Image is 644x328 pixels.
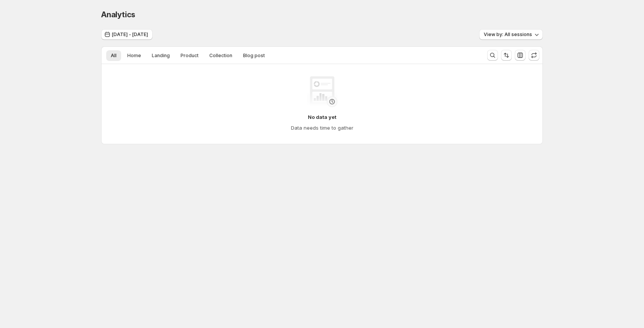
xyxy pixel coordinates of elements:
[209,53,232,59] span: Collection
[101,29,153,40] button: [DATE] - [DATE]
[112,31,148,38] span: [DATE] - [DATE]
[127,53,141,59] span: Home
[291,124,353,132] h4: Data needs time to gather
[111,53,117,59] span: All
[101,10,135,19] span: Analytics
[487,50,498,61] button: Search and filter results
[479,29,543,40] button: View by: All sessions
[308,113,337,121] h4: No data yet
[484,31,532,38] span: View by: All sessions
[307,76,337,107] img: No data yet
[152,53,170,59] span: Landing
[243,53,265,59] span: Blog post
[501,50,512,61] button: Sort the results
[181,53,199,59] span: Product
